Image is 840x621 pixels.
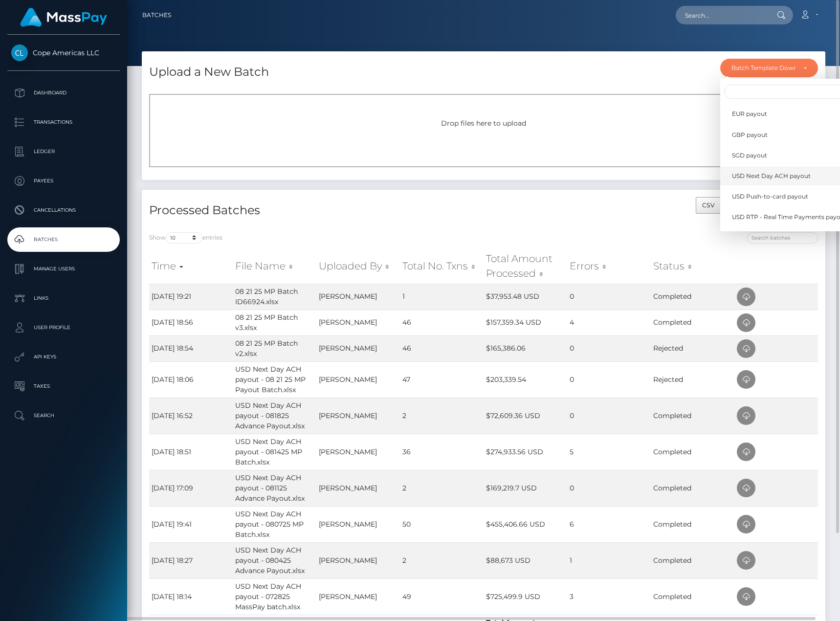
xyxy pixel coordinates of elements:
[651,335,734,361] td: Rejected
[316,335,400,361] td: [PERSON_NAME]
[400,398,484,434] td: 2
[732,151,767,160] span: SGD payout
[484,470,567,506] td: $169,219.7 USD
[651,310,734,335] td: Completed
[149,470,233,506] td: [DATE] 17:09
[651,284,734,310] td: Completed
[11,144,116,159] p: Ledger
[7,374,120,399] a: Taxes
[567,335,651,361] td: 0
[400,542,484,578] td: 2
[233,578,316,615] td: USD Next Day ACH payout - 072825 MassPay batch.xlsx
[149,361,233,398] td: [DATE] 18:06
[11,262,116,276] p: Manage Users
[316,398,400,434] td: [PERSON_NAME]
[731,64,796,72] div: Batch Template Download
[651,470,734,506] td: Completed
[567,398,651,434] td: 0
[233,310,316,335] td: 08 21 25 MP Batch v3.xlsx
[7,257,120,281] a: Manage Users
[567,578,651,615] td: 3
[747,232,818,244] input: Search batches
[732,110,767,119] span: EUR payout
[7,81,120,105] a: Dashboard
[732,172,811,180] span: USD Next Day ACH payout
[11,350,116,364] p: API Keys
[316,434,400,470] td: [PERSON_NAME]
[400,310,484,335] td: 46
[484,398,567,434] td: $72,609.36 USD
[11,174,116,188] p: Payees
[233,361,316,398] td: USD Next Day ACH payout - 08 21 25 MP Payout Batch.xlsx
[651,361,734,398] td: Rejected
[11,408,116,423] p: Search
[484,434,567,470] td: $274,933.56 USD
[149,434,233,470] td: [DATE] 18:51
[400,361,484,398] td: 47
[233,398,316,434] td: USD Next Day ACH payout - 081825 Advance Payout.xlsx
[567,361,651,398] td: 0
[400,284,484,310] td: 1
[316,470,400,506] td: [PERSON_NAME]
[149,578,233,615] td: [DATE] 18:14
[567,470,651,506] td: 0
[316,361,400,398] td: [PERSON_NAME]
[316,542,400,578] td: [PERSON_NAME]
[11,232,116,247] p: Batches
[732,192,808,201] span: USD Push-to-card payout
[651,398,734,434] td: Completed
[149,398,233,434] td: [DATE] 16:52
[316,249,400,284] th: Uploaded By: activate to sort column ascending
[7,139,120,164] a: Ledger
[7,110,120,134] a: Transactions
[651,542,734,578] td: Completed
[7,198,120,222] a: Cancellations
[651,434,734,470] td: Completed
[400,249,484,284] th: Total No. Txns: activate to sort column ascending
[400,578,484,615] td: 49
[567,434,651,470] td: 5
[696,197,722,214] button: CSV
[233,506,316,542] td: USD Next Day ACH payout - 080725 MP Batch.xlsx
[149,202,476,219] h4: Processed Batches
[11,44,28,61] img: Cope Americas LLC
[567,506,651,542] td: 6
[567,542,651,578] td: 1
[233,470,316,506] td: USD Next Day ACH payout - 081125 Advance Payout.xlsx
[233,434,316,470] td: USD Next Day ACH payout - 081425 MP Batch.xlsx
[11,320,116,335] p: User Profile
[149,284,233,310] td: [DATE] 19:21
[316,284,400,310] td: [PERSON_NAME]
[567,284,651,310] td: 0
[316,578,400,615] td: [PERSON_NAME]
[7,48,120,57] span: Cope Americas LLC
[400,470,484,506] td: 2
[166,232,202,244] select: Showentries
[400,506,484,542] td: 50
[484,542,567,578] td: $88,673 USD
[11,291,116,306] p: Links
[720,59,818,77] button: Batch Template Download
[732,131,768,139] span: GBP payout
[7,169,120,193] a: Payees
[233,249,316,284] th: File Name: activate to sort column ascending
[149,64,269,81] h4: Upload a New Batch
[11,379,116,394] p: Taxes
[149,542,233,578] td: [DATE] 18:27
[233,542,316,578] td: USD Next Day ACH payout - 080425 Advance Payout.xlsx
[149,310,233,335] td: [DATE] 18:56
[484,249,567,284] th: Total Amount Processed: activate to sort column ascending
[11,203,116,218] p: Cancellations
[484,310,567,335] td: $157,359.34 USD
[7,345,120,369] a: API Keys
[676,6,768,24] input: Search...
[11,115,116,130] p: Transactions
[7,403,120,428] a: Search
[567,310,651,335] td: 4
[567,249,651,284] th: Errors: activate to sort column ascending
[233,335,316,361] td: 08 21 25 MP Batch v2.xlsx
[400,335,484,361] td: 46
[441,119,526,128] span: Drop files here to upload
[233,284,316,310] td: 08 21 25 MP Batch ID66924.xlsx
[400,434,484,470] td: 36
